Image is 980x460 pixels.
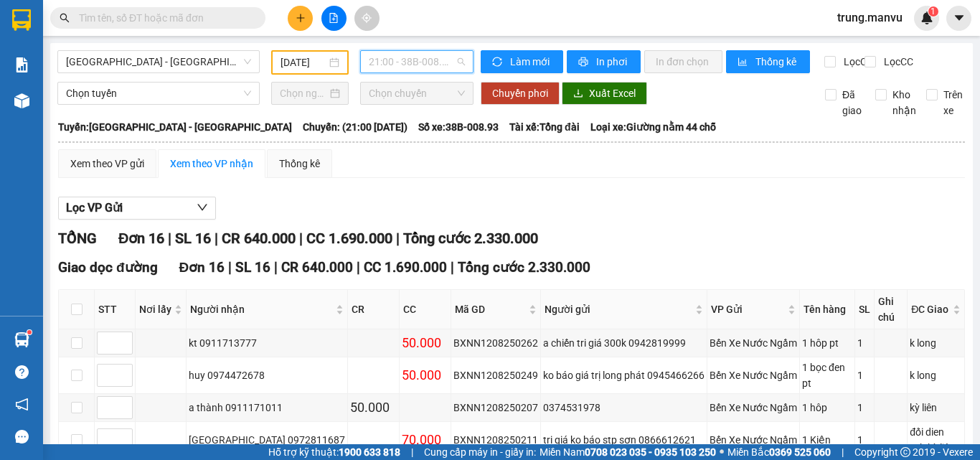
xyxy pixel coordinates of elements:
li: [PERSON_NAME] [7,86,158,106]
div: 1 [857,432,872,448]
span: SL 16 [235,259,270,276]
span: Chọn tuyến [66,83,251,104]
span: plus [296,13,306,23]
span: notification [15,398,29,411]
span: Giao dọc đường [58,259,158,276]
button: aim [354,6,380,31]
span: In phơi [596,54,629,70]
img: warehouse-icon [14,93,29,108]
span: SL 16 [175,230,211,247]
div: BXNN1208250211 [453,432,538,448]
div: ko báo giá trị long phát 0945466266 [543,367,705,383]
span: Cung cấp máy in - giấy in: [424,444,536,460]
span: | [451,259,454,276]
span: | [215,230,218,247]
div: Xem theo VP nhận [170,156,253,172]
span: Thống kê [755,54,798,70]
button: Chuyển phơi [481,82,560,105]
span: 21:00 - 38B-008.93 [369,51,465,72]
span: ĐC Giao [911,301,950,317]
span: Đơn 16 [118,230,164,247]
td: Bến Xe Nước Ngầm [707,394,800,422]
div: a thành 0911171011 [189,400,345,416]
span: Mã GD [455,301,526,317]
span: Tài xế: Tổng đài [509,119,580,135]
th: Ghi chú [875,290,908,329]
div: BXNN1208250249 [453,367,538,383]
div: k long [910,367,962,383]
span: Người nhận [190,301,333,317]
div: 1 [857,367,872,383]
span: down [197,202,208,213]
button: printerIn phơi [567,50,641,73]
span: copyright [900,447,910,457]
strong: 0708 023 035 - 0935 103 250 [585,446,716,458]
span: 1 [930,6,936,17]
span: Chuyến: (21:00 [DATE]) [303,119,407,135]
th: CC [400,290,451,329]
div: BXNN1208250262 [453,335,538,351]
span: Hà Nội - Kỳ Anh [66,51,251,72]
span: Miền Bắc [727,444,831,460]
div: 1 bọc đen pt [802,360,852,391]
div: 50.000 [350,398,397,418]
button: Lọc VP Gửi [58,197,216,220]
span: TỔNG [58,230,97,247]
button: bar-chartThống kê [726,50,810,73]
input: 12/08/2025 [281,55,326,70]
img: logo-vxr [12,9,31,31]
span: CC 1.690.000 [364,259,447,276]
span: | [842,444,844,460]
span: CC 1.690.000 [306,230,392,247]
li: In ngày: 09:30 13/08 [7,106,158,126]
span: | [274,259,278,276]
span: trung.manvu [826,9,914,27]
span: Tổng cước 2.330.000 [458,259,590,276]
span: | [299,230,303,247]
div: BXNN1208250207 [453,400,538,416]
span: file-add [329,13,339,23]
div: kỳ liên [910,400,962,416]
button: caret-down [946,6,971,31]
span: Đơn 16 [179,259,225,276]
span: | [357,259,360,276]
span: CR 640.000 [281,259,353,276]
div: k long [910,335,962,351]
span: Hỗ trợ kỹ thuật: [268,444,400,460]
div: 1 hôp [802,400,852,416]
div: 70.000 [402,430,448,450]
th: Tên hàng [800,290,855,329]
th: STT [95,290,136,329]
div: Bến Xe Nước Ngầm [710,367,797,383]
button: file-add [321,6,347,31]
div: Bến Xe Nước Ngầm [710,335,797,351]
div: Bến Xe Nước Ngầm [710,400,797,416]
td: Bến Xe Nước Ngầm [707,422,800,459]
span: Loại xe: Giường nằm 44 chỗ [590,119,716,135]
div: Xem theo VP gửi [70,156,144,172]
th: CR [348,290,400,329]
th: SL [855,290,875,329]
strong: 0369 525 060 [769,446,831,458]
sup: 1 [27,330,32,334]
div: 1 hôp pt [802,335,852,351]
div: 50.000 [402,365,448,385]
div: 1 [857,335,872,351]
button: downloadXuất Excel [562,82,647,105]
div: Bến Xe Nước Ngầm [710,432,797,448]
span: Kho nhận [887,87,922,118]
div: [GEOGRAPHIC_DATA] 0972811687 [189,432,345,448]
input: Tìm tên, số ĐT hoặc mã đơn [79,10,248,26]
span: aim [362,13,372,23]
span: Miền Nam [540,444,716,460]
div: đối dien vcb kỳ liên [910,424,962,456]
button: plus [288,6,313,31]
span: Xuất Excel [589,85,636,101]
span: | [411,444,413,460]
div: 50.000 [402,333,448,353]
span: | [168,230,171,247]
span: Nơi lấy [139,301,171,317]
div: huy 0974472678 [189,367,345,383]
div: 1 Kiện [802,432,852,448]
td: Bến Xe Nước Ngầm [707,329,800,357]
